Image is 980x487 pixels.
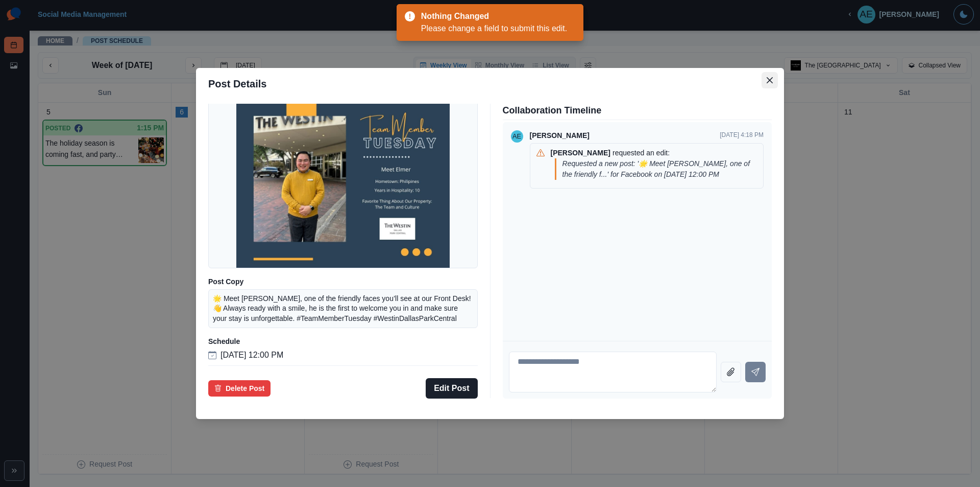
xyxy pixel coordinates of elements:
[236,89,450,268] img: ziz0243jzwbosc51mij7
[426,378,477,399] button: Edit Post
[551,148,610,158] p: [PERSON_NAME]
[720,130,764,141] p: [DATE] 4:18 PM
[208,336,478,347] p: Schedule
[421,10,563,22] div: Nothing Changed
[208,276,478,287] p: Post Copy
[721,362,741,382] button: Attach file
[530,130,590,141] p: [PERSON_NAME]
[745,362,766,382] button: Send message
[421,22,567,35] div: Please change a field to submit this edit.
[503,104,772,118] p: Collaboration Timeline
[762,72,778,88] button: Close
[208,380,271,397] button: Delete Post
[562,158,755,180] p: Requested a new post: '🌟 Meet [PERSON_NAME], one of the friendly f...' for Facebook on [DATE] 12:...
[612,148,670,158] p: requested an edit:
[213,294,473,323] p: 🌟 Meet [PERSON_NAME], one of the friendly faces you’ll see at our Front Desk! 👋 Always ready with...
[196,68,784,100] header: Post Details
[220,349,283,361] p: [DATE] 12:00 PM
[512,128,521,145] div: Anastasia Elie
